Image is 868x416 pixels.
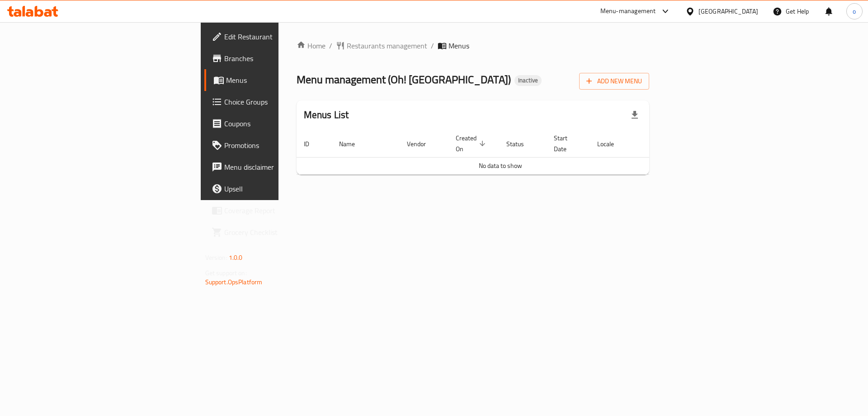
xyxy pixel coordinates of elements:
[431,40,434,51] li: /
[205,267,247,279] span: Get support on:
[224,162,339,172] span: Menu disclaimer
[336,40,427,51] a: Restaurants management
[554,133,579,154] span: Start Date
[514,77,542,84] span: Inactive
[304,108,349,122] h2: Menus List
[204,134,346,156] a: Promotions
[204,200,346,221] a: Coverage Report
[226,75,339,86] span: Menus
[224,31,339,42] span: Edit Restaurant
[600,6,656,17] div: Menu-management
[205,252,227,263] span: Version:
[204,69,346,91] a: Menus
[224,227,339,238] span: Grocery Checklist
[224,205,339,216] span: Coverage Report
[586,76,642,87] span: Add New Menu
[224,96,339,107] span: Choice Groups
[347,40,427,51] span: Restaurants management
[637,130,704,158] th: Actions
[297,40,650,51] nav: breadcrumb
[339,139,367,149] span: Name
[698,6,758,16] div: [GEOGRAPHIC_DATA]
[479,160,522,172] span: No data to show
[624,104,646,126] div: Export file
[304,139,321,149] span: ID
[597,139,626,149] span: Locale
[224,53,339,64] span: Branches
[204,48,346,69] a: Branches
[204,91,346,113] a: Choice Groups
[229,252,243,263] span: 1.0.0
[514,75,542,86] div: Inactive
[224,183,339,194] span: Upsell
[204,156,346,178] a: Menu disclaimer
[456,133,488,154] span: Created On
[224,140,339,151] span: Promotions
[506,139,536,149] span: Status
[204,178,346,200] a: Upsell
[204,26,346,48] a: Edit Restaurant
[579,73,649,90] button: Add New Menu
[204,221,346,243] a: Grocery Checklist
[204,113,346,134] a: Coupons
[297,130,704,175] table: enhanced table
[407,139,438,149] span: Vendor
[224,118,339,129] span: Coupons
[853,6,856,16] span: o
[297,69,511,90] span: Menu management ( Oh! [GEOGRAPHIC_DATA] )
[448,40,469,51] span: Menus
[205,276,263,288] a: Support.OpsPlatform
